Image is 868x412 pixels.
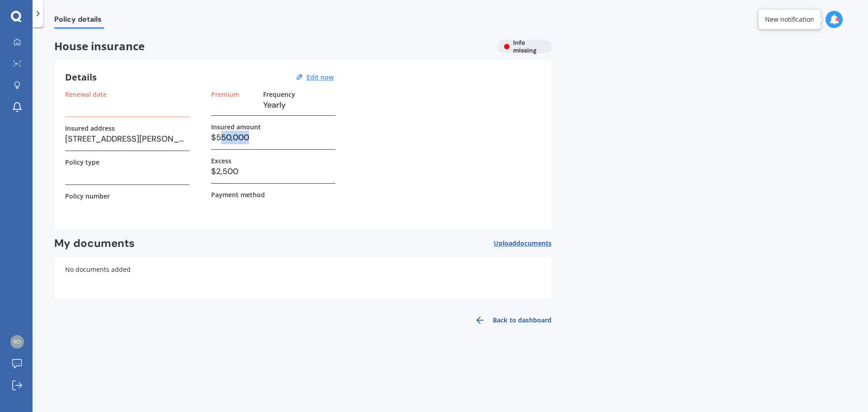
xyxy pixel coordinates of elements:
label: Insured amount [211,123,261,131]
h3: Details [65,71,97,83]
img: 5b3cd607d30b07d33ea54edf5d007b44 [10,335,24,349]
h3: Yearly [263,98,335,112]
u: Edit now [307,73,334,81]
a: Back to dashboard [469,309,552,331]
h3: $2,500 [211,165,335,178]
h3: [STREET_ADDRESS][PERSON_NAME] [65,132,189,146]
span: Upload [494,240,552,247]
label: Premium [211,90,239,98]
div: No documents added [54,258,552,298]
span: Policy details [54,15,104,27]
span: House insurance [54,40,490,53]
span: documents [516,239,552,247]
label: Excess [211,157,231,165]
label: Payment method [211,191,265,199]
label: Frequency [263,90,295,98]
label: Policy number [65,192,110,200]
button: Uploaddocuments [494,237,552,251]
h3: $550,000 [211,131,335,144]
label: Policy type [65,158,99,166]
label: Renewal date [65,90,107,98]
button: Edit now [304,73,336,81]
h2: My documents [54,237,135,251]
div: New notification [765,15,814,24]
label: Insured address [65,124,115,132]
